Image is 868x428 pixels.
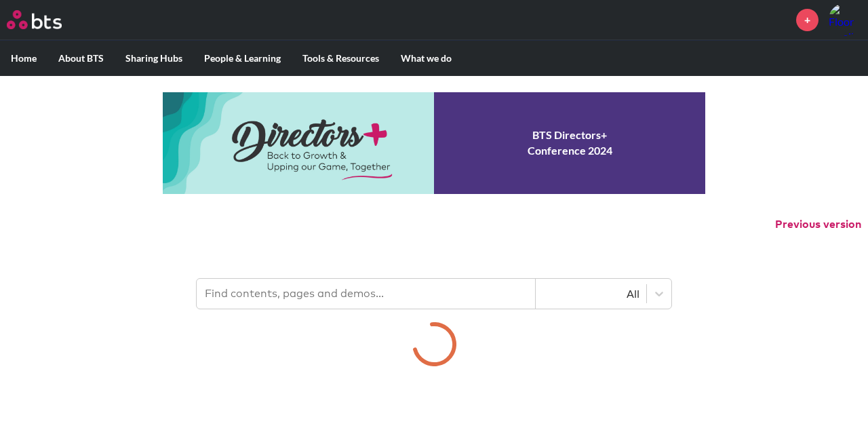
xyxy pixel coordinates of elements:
input: Find contents, pages and demos... [197,279,536,309]
img: Floor Hoeijmans [829,3,861,36]
div: All [542,286,639,301]
a: Profile [829,3,861,36]
label: About BTS [47,41,115,76]
label: What we do [390,41,462,76]
label: People & Learning [193,41,292,76]
a: Go home [7,10,87,29]
a: + [796,9,818,31]
button: Previous version [775,217,861,232]
label: Sharing Hubs [115,41,193,76]
a: Conference 2024 [163,92,705,194]
img: BTS Logo [7,10,62,29]
label: Tools & Resources [292,41,390,76]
